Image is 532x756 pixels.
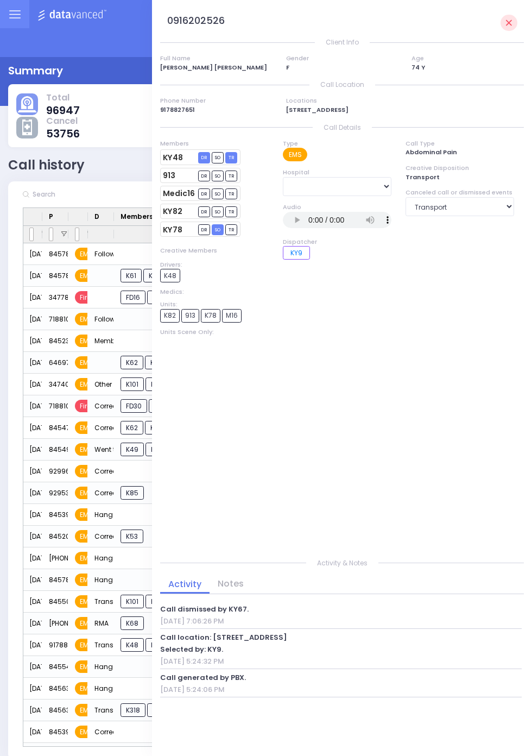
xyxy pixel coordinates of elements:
[88,547,114,569] div: Hang up/Wrong Number
[49,662,87,671] span: 8455431512
[160,632,522,642] div: Call location: [STREET_ADDRESS]
[23,678,42,700] div: [DATE] 5:11:50 PM
[75,487,98,499] span: EMS
[121,703,145,717] span: K318
[198,206,210,217] span: DR
[210,577,252,590] a: Notes
[88,721,114,743] div: Corrected
[23,265,42,287] div: [DATE] 9:09:06 PM
[23,591,42,613] div: [DATE] 5:42:11 PM
[121,212,153,222] span: Members
[75,508,98,521] span: EMS
[121,269,142,282] span: K61
[75,400,96,412] span: Fire
[160,616,522,626] div: [DATE] 7:06:26 PM
[88,417,114,439] div: Corrected
[23,461,42,482] div: [DATE] 7:28:52 PM
[149,399,174,413] span: FD16
[225,224,237,235] span: TR
[145,377,169,391] span: K60
[121,356,143,369] span: K62
[121,399,147,413] span: FD30
[283,237,392,247] div: Dispatcher
[88,634,114,656] div: Transport
[160,578,210,590] a: Activity
[49,271,87,280] span: 8457810134
[75,617,98,629] span: EMS
[145,638,168,652] span: K82
[75,421,98,434] span: EMS
[163,226,182,234] a: KY78
[75,574,98,586] span: EMS
[121,291,145,304] span: FD16
[160,300,269,309] div: Units:
[121,530,143,543] span: K53
[121,377,144,391] span: K101
[75,639,98,651] span: EMS
[283,168,392,177] div: Hospital
[23,634,42,656] div: [DATE] 5:24:06 PM
[286,63,398,72] div: F
[145,443,166,456] span: K71
[23,243,42,265] div: [DATE] 9:10:26 PM
[163,154,183,162] a: KY48
[75,552,98,564] span: EMS
[49,314,87,324] span: 7188100893
[160,558,524,568] p: Activity & Notes
[222,309,242,323] div: M16
[143,269,162,282] span: K2
[198,171,210,181] span: DR
[121,486,144,500] span: K85
[75,335,98,347] span: EMS
[88,700,114,721] div: Transport
[49,510,91,519] span: 8453959423
[49,640,86,650] span: 9178827651
[160,287,269,297] div: Medics:
[286,96,524,105] div: Locations
[88,526,114,547] div: Corrected
[49,423,91,432] span: 8454792682
[160,604,522,614] div: Call dismissed by KY67.
[88,569,114,591] div: Hang up/Wrong Number
[23,287,42,308] div: [DATE] 8:59:14 PM
[283,139,392,148] div: Type
[75,228,79,241] input: Type Filter Input
[49,488,90,497] span: 9295392308
[88,678,114,700] div: Hang up/Wrong Number
[160,309,180,323] div: K82
[160,80,524,90] p: Call Location
[198,224,210,235] span: DR
[160,96,273,105] div: Phone Number
[88,330,114,352] div: Member
[406,148,515,157] div: Abdominal Pain
[88,439,114,461] div: Went to doctor
[88,374,114,395] div: Other
[23,526,42,547] div: [DATE] 6:46:23 PM
[160,63,273,72] div: [PERSON_NAME] [PERSON_NAME]
[75,443,98,456] span: EMS
[23,374,42,395] div: [DATE] 8:32:40 PM
[88,308,114,330] div: Follow On [DOMAIN_NAME]
[60,230,68,238] button: Open Filter Menu
[75,269,98,282] span: EMS
[86,230,94,238] button: Open Filter Menu
[212,224,224,235] span: SO
[23,504,42,526] div: [DATE] 6:58:13 PM
[225,206,237,217] span: TR
[49,445,91,454] span: 8454929552
[121,616,144,630] span: K68
[49,705,91,715] span: 8456374040
[160,656,522,666] div: [DATE] 5:24:32 PM
[75,313,98,325] span: EMS
[8,155,85,175] div: Call history
[167,15,225,28] h3: 0916202526
[147,291,174,304] span: FD50
[225,188,237,199] span: TR
[160,37,524,47] p: Client Info
[286,105,524,115] div: [STREET_ADDRESS]
[88,591,114,613] div: Transport
[75,291,96,304] span: Fire
[160,246,269,255] div: Creative Members
[181,309,199,323] div: 913
[283,246,310,260] div: KY9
